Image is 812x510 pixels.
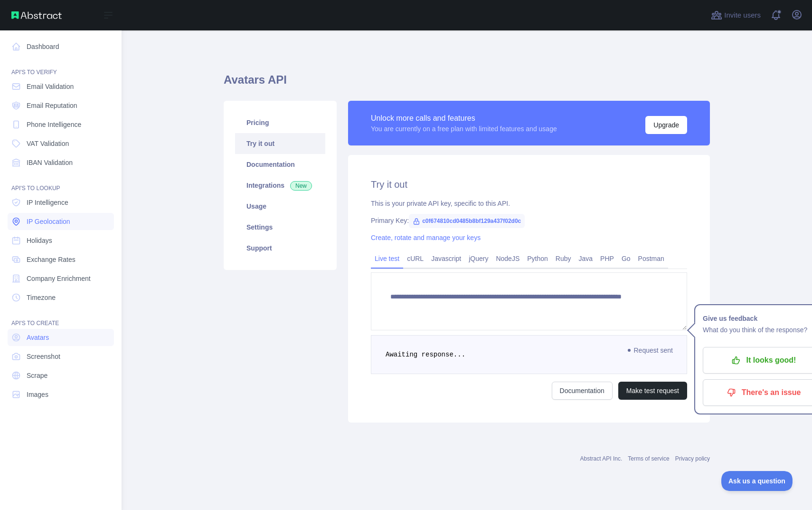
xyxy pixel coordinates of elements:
a: Scrape [8,367,114,384]
button: Upgrade [645,116,687,134]
div: API'S TO VERIFY [8,57,114,76]
a: Python [523,251,552,266]
button: Make test request [618,382,687,400]
div: You are currently on a free plan with limited features and usage [371,124,557,134]
a: Email Reputation [8,97,114,114]
span: VAT Validation [27,139,69,148]
a: PHP [596,251,618,266]
a: Terms of service [628,455,669,462]
a: Integrations New [235,175,325,196]
span: Phone Intelligence [27,120,81,129]
a: Email Validation [8,78,114,95]
a: jQuery [465,251,492,266]
a: Documentation [552,382,613,400]
a: IBAN Validation [8,154,114,171]
span: Avatars [27,333,49,342]
span: IBAN Validation [27,158,73,167]
span: Images [27,390,48,399]
a: Support [235,238,325,259]
span: c0f674810cd0485b8bf129a437f02d0c [409,214,525,228]
div: Unlock more calls and features [371,113,557,124]
a: Holidays [8,232,114,249]
a: Dashboard [8,38,114,55]
a: Usage [235,196,325,217]
a: NodeJS [492,251,523,266]
a: Java [575,251,597,266]
a: Screenshot [8,348,114,365]
a: Javascript [427,251,465,266]
span: Screenshot [27,352,60,361]
h1: Avatars API [224,72,710,95]
div: API'S TO CREATE [8,308,114,327]
a: cURL [403,251,427,266]
div: This is your private API key, specific to this API. [371,199,687,208]
span: New [290,181,312,191]
span: Scrape [27,371,47,380]
a: IP Intelligence [8,194,114,211]
a: Privacy policy [675,455,710,462]
div: API'S TO LOOKUP [8,173,114,192]
a: Pricing [235,112,325,133]
a: Abstract API Inc. [580,455,623,462]
span: Invite users [724,10,761,21]
a: Exchange Rates [8,251,114,268]
a: Postman [634,251,668,266]
a: Avatars [8,329,114,346]
a: Go [618,251,634,266]
span: Timezone [27,293,56,302]
span: Awaiting response... [386,351,465,358]
a: Company Enrichment [8,270,114,287]
a: Timezone [8,289,114,306]
span: IP Intelligence [27,198,68,207]
img: Abstract API [11,11,62,19]
h2: Try it out [371,178,687,191]
span: IP Geolocation [27,217,70,226]
button: Invite users [709,8,763,23]
span: Holidays [27,236,52,245]
a: Phone Intelligence [8,116,114,133]
a: Documentation [235,154,325,175]
a: Live test [371,251,403,266]
a: Images [8,386,114,403]
a: Ruby [552,251,575,266]
span: Company Enrichment [27,274,91,283]
a: Create, rotate and manage your keys [371,234,481,241]
a: Try it out [235,133,325,154]
span: Exchange Rates [27,255,76,264]
span: Email Reputation [27,101,77,110]
span: Email Validation [27,82,74,91]
span: Request sent [623,345,678,356]
a: VAT Validation [8,135,114,152]
a: IP Geolocation [8,213,114,230]
a: Settings [235,217,325,238]
iframe: Toggle Customer Support [721,471,793,491]
div: Primary Key: [371,216,687,225]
